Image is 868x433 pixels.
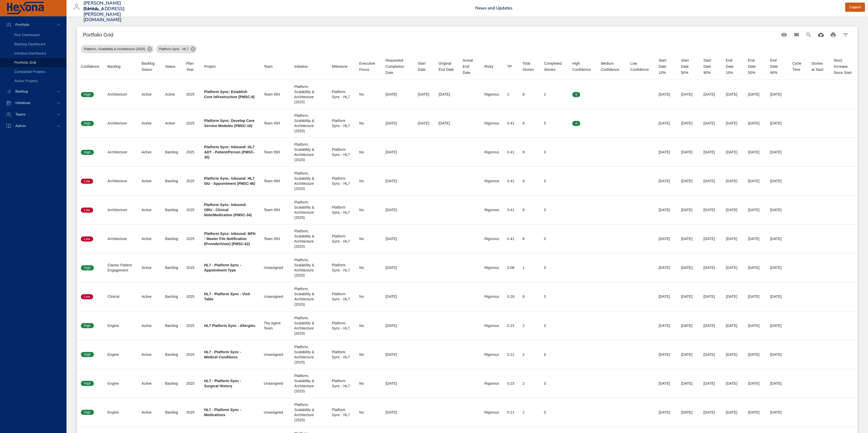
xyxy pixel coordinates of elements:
[107,263,133,273] div: Classic Patient Engagement
[141,294,157,299] div: Active
[294,113,324,133] div: Platform, Scalability & Architecture (2025)
[681,207,695,212] div: [DATE]
[726,294,740,299] div: [DATE]
[418,121,430,126] div: [DATE]
[141,150,157,155] div: Active
[523,236,536,241] div: 8
[544,178,564,184] div: 0
[544,60,564,73] div: Sort
[264,63,273,70] div: Team
[485,207,499,212] div: Rigorous
[681,265,695,270] div: [DATE]
[507,265,514,270] div: 0.08
[418,92,430,97] div: [DATE]
[332,89,351,99] div: Platform Sync - HL7
[204,292,250,301] b: HL7 - Platform Sync - Visit Table
[386,57,410,76] span: Requested Completion Date
[704,121,718,126] div: [DATE]
[186,265,196,270] div: 2025
[748,92,762,97] div: [DATE]
[658,236,673,241] div: [DATE]
[792,60,803,73] div: Cycle Time
[507,294,514,299] div: 0.26
[6,2,45,15] img: Hexona
[507,121,514,126] div: 0.41
[815,29,827,41] button: Download CSV
[264,150,286,155] div: Team 99X
[204,119,255,128] b: Platform Sync: Develop Core Service Modules (PMSC-16)
[704,265,718,270] div: [DATE]
[107,207,133,212] div: Architecture
[572,92,580,97] span: 6
[332,147,351,157] div: Platform Sync - HL7
[386,150,410,155] div: [DATE]
[204,203,252,217] b: Platform Sync: Inbound: ORU - Clinical Note/Medication (PMSC-34)
[11,22,34,27] span: Portfolio
[704,150,718,155] div: [DATE]
[748,294,762,299] div: [DATE]
[770,57,784,76] div: End Date 90%
[523,121,536,126] div: 6
[11,100,35,105] span: Initiatives
[81,294,93,299] span: Low
[14,78,38,83] span: Active Projects
[156,47,192,52] span: Platform Sync - HL7
[485,294,499,299] div: Rigorous
[485,236,499,241] div: Rigorous
[507,63,512,70] div: TP
[107,178,133,184] div: Architecture
[704,323,718,328] div: [DATE]
[485,63,493,70] div: Risky
[141,60,157,73] span: Backlog Status
[726,178,740,184] div: [DATE]
[834,57,854,76] div: Story Increase Since Start
[658,92,673,97] div: [DATE]
[107,63,133,70] span: Backlog
[165,294,178,299] div: Backlog
[141,178,157,184] div: Active
[81,63,99,70] div: Confidence
[839,29,852,41] button: Filter Table
[748,121,762,126] div: [DATE]
[186,207,196,212] div: 2025
[81,45,154,53] div: Platform, Scalability & Architecture (2025)
[418,60,430,73] span: Start Date
[81,92,94,97] span: High
[523,265,536,270] div: 1
[294,84,324,105] div: Platform, Scalability & Architecture (2025)
[726,121,740,126] div: [DATE]
[658,178,673,184] div: [DATE]
[463,57,476,76] span: Actual End Date
[507,63,514,70] span: TP
[186,294,196,299] div: 2025
[81,208,93,212] span: Low
[165,236,178,241] div: Backlog
[748,178,762,184] div: [DATE]
[332,263,351,273] div: Platform Sync - HL7
[726,57,740,76] div: End Date 10%
[523,60,536,73] div: Total Stories
[359,92,377,97] div: No
[165,150,178,155] div: Backlog
[77,27,858,43] div: Table Toolbar
[845,3,865,12] button: Logout
[359,236,377,241] div: No
[332,321,351,331] div: Platform Sync - HL7
[544,294,564,299] div: 0
[572,60,592,73] div: Sort
[630,60,650,73] div: Sort
[141,236,157,241] div: Active
[386,236,410,241] div: [DATE]
[294,286,324,307] div: Platform, Scalability & Architecture (2025)
[523,178,536,184] div: 8
[81,63,99,70] div: Sort
[523,60,536,73] div: Sort
[165,63,175,70] div: Status
[681,323,695,328] div: [DATE]
[704,92,718,97] div: [DATE]
[748,150,762,155] div: [DATE]
[156,45,197,53] div: Platform Sync - HL7
[630,92,638,97] span: 0
[204,63,216,70] div: Project
[81,237,93,241] span: Low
